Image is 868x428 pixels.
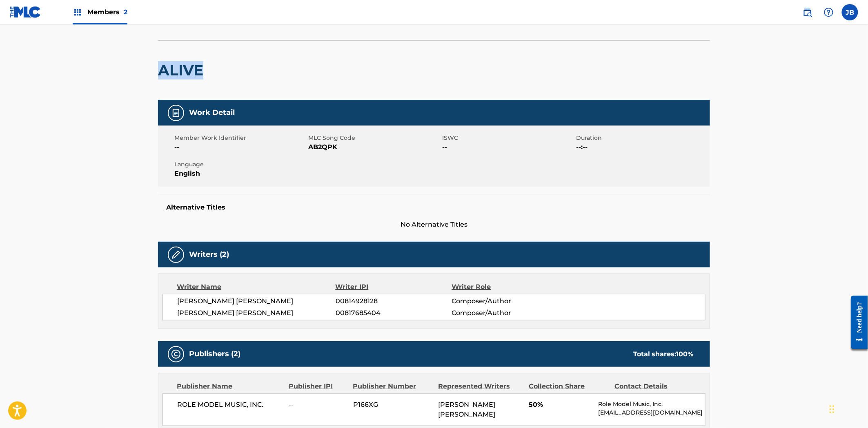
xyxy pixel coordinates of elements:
span: [PERSON_NAME] [PERSON_NAME] [177,296,336,306]
h5: Alternative Titles [166,203,702,212]
div: Collection Share [529,382,608,391]
span: MLC Song Code [308,134,440,142]
div: User Menu [842,4,858,20]
span: Member Work Identifier [174,134,306,142]
span: Members [87,7,127,17]
span: Language [174,160,306,169]
span: [PERSON_NAME] [PERSON_NAME] [438,401,496,418]
iframe: Resource Center [845,290,868,355]
h2: ALIVE [158,61,207,79]
h5: Publishers (2) [189,349,240,359]
span: 100 % [677,350,694,358]
span: -- [289,400,347,410]
h5: Work Detail [189,108,235,117]
span: Composer/Author [452,308,557,318]
a: Public Search [799,4,816,20]
div: Writer IPI [336,282,452,292]
span: 00814928128 [336,296,452,306]
span: No Alternative Titles [158,220,710,229]
span: --:-- [576,142,708,152]
div: Contact Details [614,382,694,391]
p: Role Model Music, Inc. [599,400,705,408]
span: AB2QPK [308,142,440,152]
span: English [174,169,306,179]
img: Publishers [171,349,181,359]
span: ROLE MODEL MUSIC, INC. [177,400,283,410]
div: Represented Writers [438,382,523,391]
div: Publisher Name [177,382,283,391]
span: ISWC [442,134,574,142]
div: Publisher IPI [289,382,347,391]
div: Help [821,4,837,20]
img: Writers [171,250,181,260]
h5: Writers (2) [189,250,229,259]
span: [PERSON_NAME] [PERSON_NAME] [177,308,336,318]
span: 2 [124,8,127,16]
span: P166XG [353,400,432,410]
img: MLC Logo [10,6,41,18]
img: Top Rightsholders [73,7,82,17]
iframe: Chat Widget [827,389,868,428]
span: Duration [576,134,708,142]
span: -- [442,142,574,152]
img: Work Detail [171,108,181,118]
div: Publisher Number [353,382,432,391]
img: search [803,7,812,17]
span: 50% [529,400,592,410]
div: Writer Role [452,282,557,292]
div: Writer Name [177,282,336,292]
span: -- [174,142,306,152]
img: help [824,7,834,17]
span: 00817685404 [336,308,452,318]
div: Total shares: [633,349,694,359]
p: [EMAIL_ADDRESS][DOMAIN_NAME] [599,408,705,417]
div: Drag [830,397,835,421]
span: Composer/Author [452,296,557,306]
